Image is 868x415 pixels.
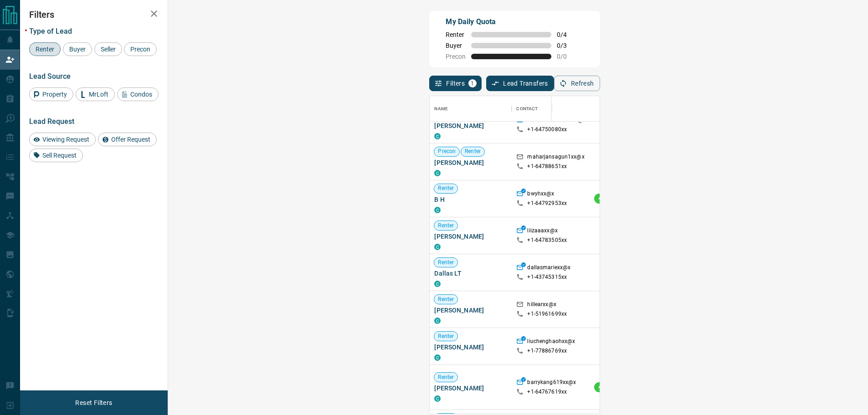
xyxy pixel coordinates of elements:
[527,379,576,388] p: barrykang619xx@x
[29,149,83,162] div: Sell Request
[39,91,70,98] span: Property
[527,200,567,207] p: +1- 64792953xx
[527,310,567,318] p: +1- 51961699xx
[554,76,600,91] button: Refresh
[76,87,115,101] div: MrLoft
[66,46,89,53] span: Buyer
[63,42,92,56] div: Buyer
[434,244,441,250] div: condos.ca
[527,126,567,133] p: +1- 64750080xx
[557,53,577,60] span: 0 / 0
[446,31,466,38] span: Renter
[434,133,441,139] div: condos.ca
[527,273,567,281] p: +1- 43745315xx
[434,207,441,213] div: condos.ca
[527,264,570,273] p: dallasmariexx@x
[557,42,577,49] span: 0 / 3
[32,46,57,53] span: Renter
[94,42,122,56] div: Seller
[98,46,119,53] span: Seller
[127,46,154,53] span: Precon
[446,16,577,27] p: My Daily Quota
[127,91,155,98] span: Condos
[117,87,159,101] div: Condos
[434,384,507,393] span: [PERSON_NAME]
[434,148,459,156] span: Precon
[527,163,567,170] p: +1- 64788651xx
[527,338,575,347] p: liuchenghaohxx@x
[527,347,567,355] p: +1- 77886769xx
[434,96,448,122] div: Name
[98,133,157,146] div: Offer Request
[434,222,457,230] span: Renter
[434,318,441,324] div: condos.ca
[29,87,73,101] div: Property
[469,80,476,87] span: 1
[434,395,441,402] div: condos.ca
[527,190,554,200] p: bwyhxx@x
[434,195,507,204] span: B H
[29,117,74,126] span: Lead Request
[29,72,71,81] span: Lead Source
[527,236,567,244] p: +1- 64783505xx
[434,170,441,176] div: condos.ca
[429,76,482,91] button: Filters1
[434,374,457,381] span: Renter
[446,53,466,60] span: Precon
[29,27,72,36] span: Type of Lead
[557,31,577,38] span: 0 / 4
[430,96,512,122] div: Name
[434,269,507,278] span: Dallas LT
[434,333,457,340] span: Renter
[434,306,507,315] span: [PERSON_NAME]
[434,232,507,241] span: [PERSON_NAME]
[527,301,556,310] p: hillearxx@x
[461,148,484,156] span: Renter
[527,388,567,396] p: +1- 64767619xx
[434,354,441,361] div: condos.ca
[29,42,61,56] div: Renter
[434,259,457,266] span: Renter
[527,227,557,236] p: liizaaaxx@x
[527,153,584,163] p: maharjansagun1xx@x
[29,133,96,146] div: Viewing Request
[446,42,466,49] span: Buyer
[39,152,80,159] span: Sell Request
[434,121,507,130] span: [PERSON_NAME]
[124,42,157,56] div: Precon
[29,9,159,20] h2: Filters
[108,136,154,143] span: Offer Request
[39,136,92,143] span: Viewing Request
[434,158,507,167] span: [PERSON_NAME]
[486,76,554,91] button: Lead Transfers
[512,96,585,122] div: Contact
[69,395,118,410] button: Reset Filters
[434,281,441,287] div: condos.ca
[434,296,457,303] span: Renter
[516,96,538,122] div: Contact
[86,91,112,98] span: MrLoft
[434,343,507,352] span: [PERSON_NAME]
[434,185,457,193] span: Renter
